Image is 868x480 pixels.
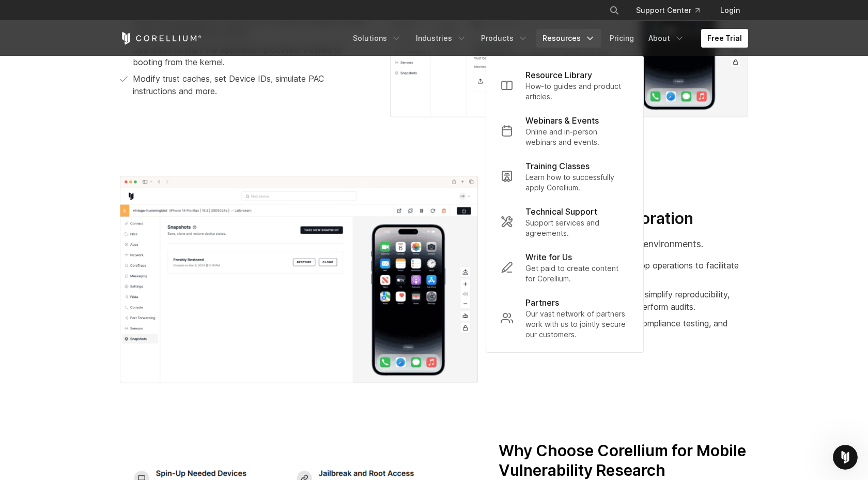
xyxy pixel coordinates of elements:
[833,445,858,470] iframe: Intercom live chat
[597,1,748,20] div: Navigation Menu
[605,1,624,20] button: Search
[347,29,408,48] a: Solutions
[603,29,640,48] a: Pricing
[410,29,473,48] a: Industries
[525,205,597,218] p: Technical Support
[475,29,534,48] a: Products
[492,245,637,290] a: Write for Us Get paid to create content for Corellium.
[492,290,637,346] a: Partners Our vast network of partners work with us to jointly secure our customers.
[642,29,691,48] a: About
[525,309,629,340] p: Our vast network of partners work with us to jointly secure our customers.
[492,63,637,108] a: Resource Library How-to guides and product articles.
[525,263,629,284] p: Get paid to create content for Corellium.
[525,81,629,102] p: How-to guides and product articles.
[536,29,601,48] a: Resources
[525,160,590,172] p: Training Classes
[120,32,202,44] a: Corellium Home
[628,1,708,20] a: Support Center
[701,29,748,48] a: Free Trial
[120,176,478,384] img: Device features for snapshots in Corellium's virtual hardware platform
[525,114,599,127] p: Webinars & Events
[525,218,629,238] p: Support services and agreements.
[525,296,559,309] p: Partners
[492,154,637,199] a: Training Classes Learn how to successfully apply Corellium.
[525,251,572,263] p: Write for Us
[133,72,369,97] p: Modify trust caches, set Device IDs, simulate PAC instructions and more.
[347,29,748,48] div: Navigation Menu
[133,43,369,68] p: Use iBoot to start the application processor instead of booting from the kernel.
[525,172,629,193] p: Learn how to successfully apply Corellium.
[525,69,592,81] p: Resource Library
[499,441,746,479] span: Why Choose Corellium for Mobile Vulnerability Research
[492,199,637,245] a: Technical Support Support services and agreements.
[525,127,629,147] p: Online and in-person webinars and events.
[712,1,748,20] a: Login
[492,108,637,154] a: Webinars & Events Online and in-person webinars and events.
